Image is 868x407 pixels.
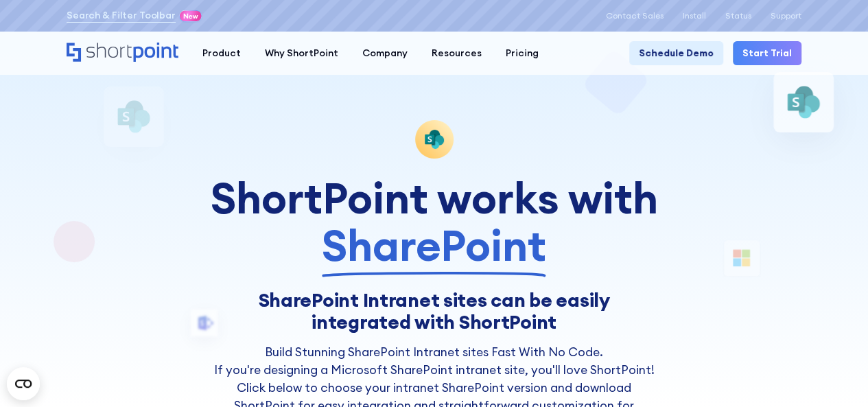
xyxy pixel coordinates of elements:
div: ShortPoint works with [209,174,659,270]
div: Pricing [506,46,539,60]
h1: SharePoint Intranet sites can be easily integrated with ShortPoint [209,289,659,334]
button: Open CMP widget [7,367,40,400]
a: Contact Sales [606,11,664,21]
a: Install [683,11,706,21]
iframe: Chat Widget [799,341,868,407]
a: Status [725,11,751,21]
div: Product [202,46,241,60]
a: Start Trial [733,41,801,65]
div: Company [362,46,408,60]
a: Search & Filter Toolbar [67,8,176,23]
h2: Build Stunning SharePoint Intranet sites Fast With No Code. [209,343,659,361]
a: Home [67,43,178,63]
div: Why ShortPoint [265,46,338,60]
a: Product [190,41,253,65]
div: Resources [432,46,482,60]
a: Support [771,11,801,21]
a: Pricing [493,41,550,65]
a: Resources [419,41,493,65]
span: SharePoint [322,222,546,269]
a: Schedule Demo [629,41,723,65]
a: Company [350,41,419,65]
a: Why ShortPoint [253,41,350,65]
